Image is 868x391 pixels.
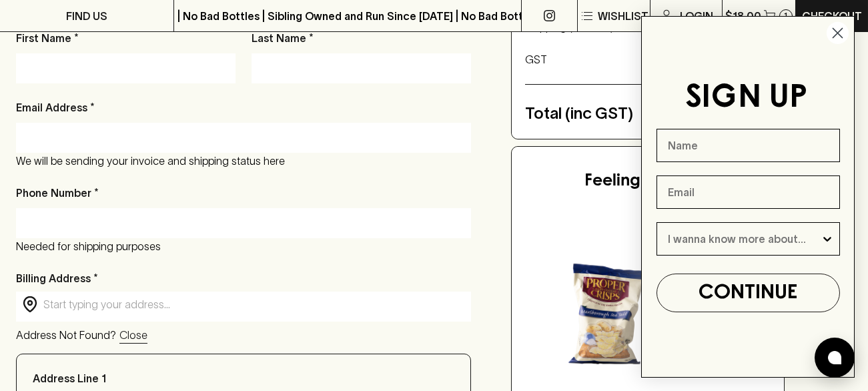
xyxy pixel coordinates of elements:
[16,238,471,254] p: Needed for shipping purposes
[598,8,648,24] p: Wishlist
[43,297,465,312] input: Start typing your address...
[16,99,95,115] p: Email Address *
[16,153,471,169] p: We will be sending your invoice and shipping status here
[628,3,868,391] div: FLYOUT Form
[584,171,711,192] h5: Feeling Snacky?
[668,223,821,255] input: I wanna know more about...
[525,221,688,384] img: Proper Crisps Marlborough Sea Salt
[657,274,840,312] button: CONTINUE
[821,223,834,255] button: Show Options
[252,30,471,46] p: Last Name *
[657,129,840,162] input: Name
[657,175,840,209] input: Email
[16,30,236,46] p: First Name *
[16,185,99,201] p: Phone Number *
[525,51,804,67] p: GST
[525,101,783,125] p: Total (inc GST)
[16,327,116,344] p: Address Not Found?
[685,83,807,113] span: SIGN UP
[16,270,471,286] p: Billing Address *
[828,351,841,364] img: bubble-icon
[119,327,147,343] p: Close
[826,21,849,45] button: Close dialog
[66,8,107,24] p: FIND US
[33,370,106,386] p: Address Line 1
